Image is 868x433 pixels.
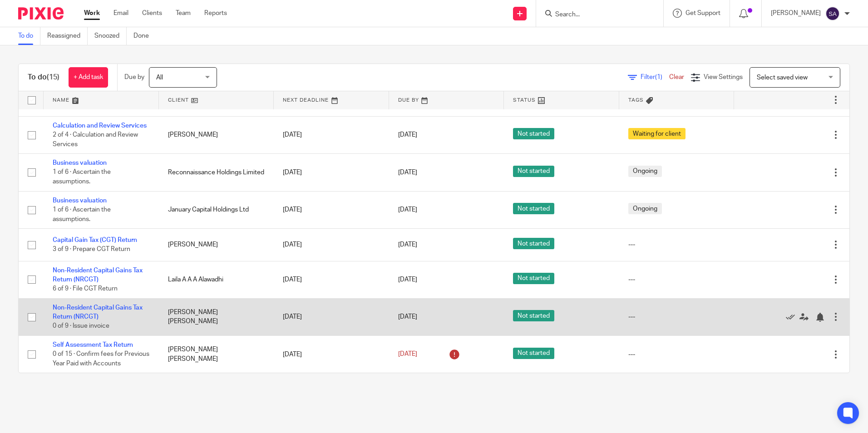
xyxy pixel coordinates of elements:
[94,27,127,45] a: Snoozed
[53,237,137,243] a: Capital Gain Tax (CGT) Return
[53,207,111,222] span: 1 of 6 · Ascertain the assumptions.
[53,160,107,166] a: Business valuation
[274,116,389,153] td: [DATE]
[704,74,743,80] span: View Settings
[142,9,162,18] a: Clients
[398,132,417,138] span: [DATE]
[513,273,554,284] span: Not started
[628,166,662,177] span: Ongoing
[274,154,389,191] td: [DATE]
[204,9,227,18] a: Reports
[554,11,636,19] input: Search
[53,342,133,348] a: Self Assessment Tax Return
[628,128,686,139] span: Waiting for client
[274,261,389,298] td: [DATE]
[159,116,274,153] td: [PERSON_NAME]
[669,74,684,80] a: Clear
[398,241,417,248] span: [DATE]
[53,197,107,204] a: Business valuation
[53,169,111,185] span: 1 of 6 · Ascertain the assumptions.
[757,74,808,81] span: Select saved view
[274,335,389,373] td: [DATE]
[18,27,40,45] a: To do
[628,98,644,103] span: Tags
[113,9,128,18] a: Email
[53,285,118,292] span: 6 of 9 · File CGT Return
[628,312,725,321] div: ---
[641,74,669,80] span: Filter
[655,74,662,80] span: (1)
[786,312,799,321] a: Mark as done
[159,261,274,298] td: Laila A A A Alawadhi
[47,27,88,45] a: Reassigned
[53,132,138,148] span: 2 of 4 · Calculation and Review Services
[513,203,554,214] span: Not started
[398,169,417,176] span: [DATE]
[513,166,554,177] span: Not started
[825,6,840,21] img: svg%3E
[159,154,274,191] td: Reconnaissance Holdings Limited
[53,123,147,129] a: Calculation and Review Services
[159,335,274,373] td: [PERSON_NAME] [PERSON_NAME]
[513,238,554,249] span: Not started
[133,27,156,45] a: Done
[159,229,274,261] td: [PERSON_NAME]
[53,351,149,367] span: 0 of 15 · Confirm fees for Previous Year Paid with Accounts
[124,73,144,82] p: Due by
[686,10,720,16] span: Get Support
[398,207,417,213] span: [DATE]
[398,276,417,283] span: [DATE]
[771,9,821,18] p: [PERSON_NAME]
[274,298,389,335] td: [DATE]
[53,323,109,330] span: 0 of 9 · Issue invoice
[513,348,554,359] span: Not started
[274,229,389,261] td: [DATE]
[176,9,191,18] a: Team
[156,74,163,81] span: All
[628,350,725,359] div: ---
[628,275,725,284] div: ---
[28,73,59,82] h1: To do
[53,246,130,252] span: 3 of 9 · Prepare CGT Return
[69,67,108,88] a: + Add task
[398,351,417,357] span: [DATE]
[53,305,143,320] a: Non-Resident Capital Gains Tax Return (NRCGT)
[84,9,100,18] a: Work
[18,7,64,20] img: Pixie
[513,128,554,139] span: Not started
[274,191,389,228] td: [DATE]
[628,203,662,214] span: Ongoing
[159,298,274,335] td: [PERSON_NAME] [PERSON_NAME]
[47,74,59,81] span: (15)
[513,310,554,321] span: Not started
[628,240,725,249] div: ---
[53,267,143,283] a: Non-Resident Capital Gains Tax Return (NRCGT)
[398,314,417,320] span: [DATE]
[159,191,274,228] td: January Capital Holdings Ltd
